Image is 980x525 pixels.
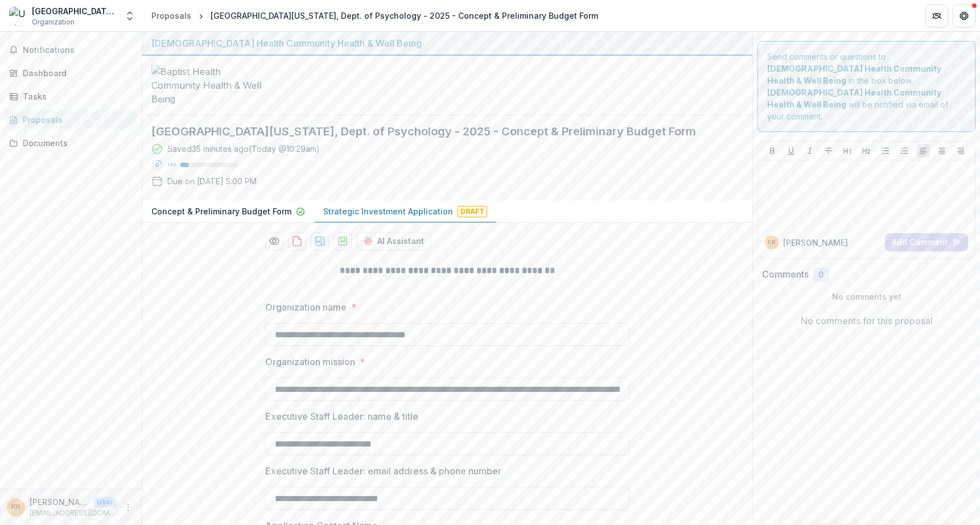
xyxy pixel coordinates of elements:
[356,232,431,250] button: AI Assistant
[93,497,117,507] p: User
[32,5,117,17] div: [GEOGRAPHIC_DATA][US_STATE], Dept. of Health Disparities
[32,17,75,27] span: Organization
[767,88,941,109] strong: [DEMOGRAPHIC_DATA] Health Community Health & Well Being
[841,144,854,158] button: Heading 1
[767,64,941,85] strong: [DEMOGRAPHIC_DATA] Health Community Health & Well Being
[121,501,135,514] button: More
[783,237,848,249] p: [PERSON_NAME]
[5,110,137,129] a: Proposals
[151,125,725,138] h2: [GEOGRAPHIC_DATA][US_STATE], Dept. of Psychology - 2025 - Concept & Preliminary Budget Form
[784,144,798,158] button: Underline
[803,144,817,158] button: Italicize
[265,300,347,314] p: Organization name
[935,144,949,158] button: Align Center
[151,205,291,217] p: Concept & Preliminary Budget Form
[765,144,779,158] button: Bold
[859,144,873,158] button: Heading 2
[122,5,138,27] button: Open entity switcher
[879,144,892,158] button: Bullet List
[265,232,283,250] button: Preview 4d712717-abff-4f35-85a2-fc85d5bc9291-1.pdf
[147,7,196,24] a: Proposals
[265,410,418,423] p: Executive Staff Leader: name & title
[801,314,933,328] p: No comments for this proposal
[822,144,835,158] button: Strike
[897,144,911,158] button: Ordered List
[147,7,603,24] nav: breadcrumb
[167,161,176,169] p: 14 %
[151,10,191,22] div: Proposals
[953,5,975,27] button: Get Help
[151,65,265,106] img: Baptist Health Community Health & Well Being
[211,10,598,22] div: [GEOGRAPHIC_DATA][US_STATE], Dept. of Psychology - 2025 - Concept & Preliminary Budget Form
[288,232,306,250] button: download-proposal
[323,205,453,217] p: Strategic Investment Application
[5,134,137,152] a: Documents
[151,36,743,50] div: [DEMOGRAPHIC_DATA] Health Community Health & Well Being
[30,508,117,518] p: [EMAIL_ADDRESS][DOMAIN_NAME]
[23,67,128,79] div: Dashboard
[762,269,809,280] h2: Comments
[333,232,352,250] button: download-proposal
[23,46,133,55] span: Notifications
[167,143,320,155] div: Saved 35 minutes ago ( Today @ 10:29am )
[265,464,501,478] p: Executive Staff Leader: email address & phone number
[167,175,257,187] p: Due on [DATE] 5:00 PM
[11,503,20,511] div: Kim Kruse
[458,206,487,217] span: Draft
[916,144,930,158] button: Align Left
[23,90,128,102] div: Tasks
[925,5,948,27] button: Partners
[23,137,128,149] div: Documents
[757,41,975,132] div: Send comments or questions to in the box below. will be notified via email of your comment.
[818,270,823,280] span: 0
[311,232,329,250] button: download-proposal
[9,7,27,25] img: University of Florida, Dept. of Health Disparities
[768,239,776,245] div: Kim Kruse
[5,87,137,106] a: Tasks
[954,144,967,158] button: Align Right
[762,291,971,303] p: No comments yet
[30,496,89,508] p: [PERSON_NAME]
[885,233,968,251] button: Add Comment
[23,114,128,126] div: Proposals
[265,355,355,369] p: Organization mission
[5,64,137,82] a: Dashboard
[5,41,137,59] button: Notifications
